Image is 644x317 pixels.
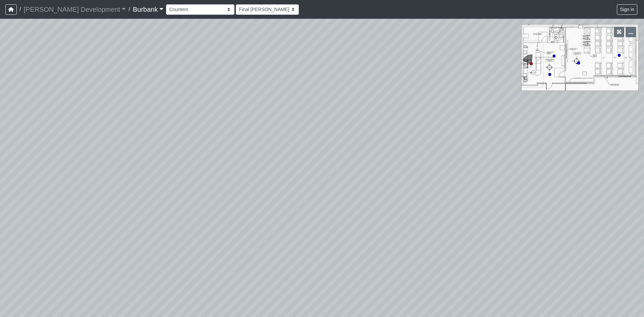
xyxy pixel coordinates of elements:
[23,3,126,16] a: [PERSON_NAME] Development
[617,4,637,15] button: Sign in
[17,3,23,16] span: /
[126,3,132,16] span: /
[133,3,164,16] a: Burbank
[5,304,45,317] iframe: Ybug feedback widget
